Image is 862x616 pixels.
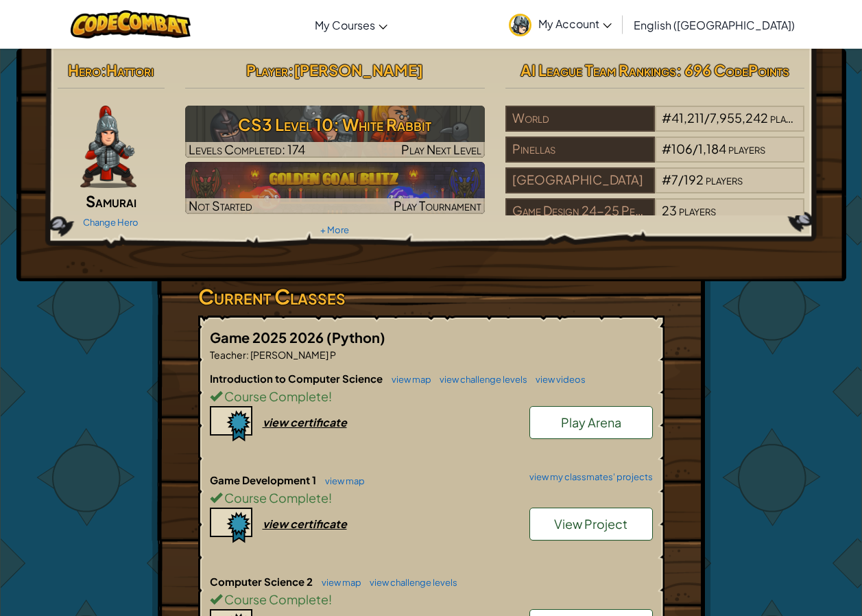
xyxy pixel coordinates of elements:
[433,374,527,385] a: view challenge levels
[185,106,485,158] a: Play Next Level
[263,415,347,429] div: view certificate
[529,374,586,385] a: view videos
[505,167,655,193] div: [GEOGRAPHIC_DATA]
[704,110,710,126] span: /
[523,473,653,482] a: view my classmates' projects
[106,60,154,80] span: Hattori
[315,577,361,588] a: view map
[80,106,136,188] img: samurai.pose.png
[698,141,726,156] span: 1,184
[210,329,326,346] span: Game 2025 2026
[678,171,684,187] span: /
[308,6,394,43] a: My Courses
[189,141,305,157] span: Levels Completed: 174
[210,348,246,361] span: Teacher
[71,10,191,38] img: CodeCombat logo
[671,141,693,156] span: 106
[671,110,704,126] span: 41,211
[505,106,655,132] div: World
[83,217,139,228] a: Change Hero
[249,348,336,361] span: [PERSON_NAME] P
[185,109,485,140] h3: CS3 Level 10: White Rabbit
[210,517,347,531] a: view certificate
[505,198,655,224] div: Game Design 24-25 Period 1
[505,150,805,165] a: Pinellas#106/1,184players
[676,60,789,80] span: : 696 CodePoints
[394,198,481,213] span: Play Tournament
[326,329,385,346] span: (Python)
[505,119,805,134] a: World#41,211/7,955,242players
[505,211,805,227] a: Game Design 24-25 Period 123players
[662,171,671,187] span: #
[385,374,431,385] a: view map
[520,60,676,80] span: AI League Team Rankings
[185,106,485,158] img: CS3 Level 10: White Rabbit
[505,137,655,163] div: Pinellas
[210,415,347,429] a: view certificate
[246,60,288,80] span: Player
[679,202,716,218] span: players
[627,6,802,43] a: English ([GEOGRAPHIC_DATA])
[210,372,385,385] span: Introduction to Computer Science
[318,475,365,486] a: view map
[662,110,671,126] span: #
[554,516,627,532] span: View Project
[363,577,457,588] a: view challenge levels
[263,517,347,531] div: view certificate
[328,388,332,404] span: !
[210,575,315,588] span: Computer Science 2
[328,490,332,506] span: !
[68,60,101,80] span: Hero
[198,281,665,312] h3: Current Classes
[770,110,807,126] span: players
[210,508,252,543] img: certificate-icon.png
[710,110,768,126] span: 7,955,242
[538,16,612,31] span: My Account
[505,180,805,196] a: [GEOGRAPHIC_DATA]#7/192players
[222,388,328,404] span: Course Complete
[320,224,349,235] a: + More
[210,473,318,486] span: Game Development 1
[189,198,252,213] span: Not Started
[662,141,671,156] span: #
[328,591,332,607] span: !
[246,348,249,361] span: :
[185,162,485,214] img: Golden Goal
[693,141,698,156] span: /
[706,171,743,187] span: players
[684,171,704,187] span: 192
[222,591,328,607] span: Course Complete
[561,414,621,430] span: Play Arena
[401,141,481,157] span: Play Next Level
[634,18,795,32] span: English ([GEOGRAPHIC_DATA])
[185,162,485,214] a: Not StartedPlay Tournament
[294,60,423,80] span: [PERSON_NAME]
[288,60,294,80] span: :
[509,14,531,36] img: avatar
[222,490,328,506] span: Course Complete
[101,60,106,80] span: :
[728,141,765,156] span: players
[210,406,252,442] img: certificate-icon.png
[662,202,677,218] span: 23
[502,3,619,46] a: My Account
[671,171,678,187] span: 7
[315,18,375,32] span: My Courses
[86,191,136,211] span: Samurai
